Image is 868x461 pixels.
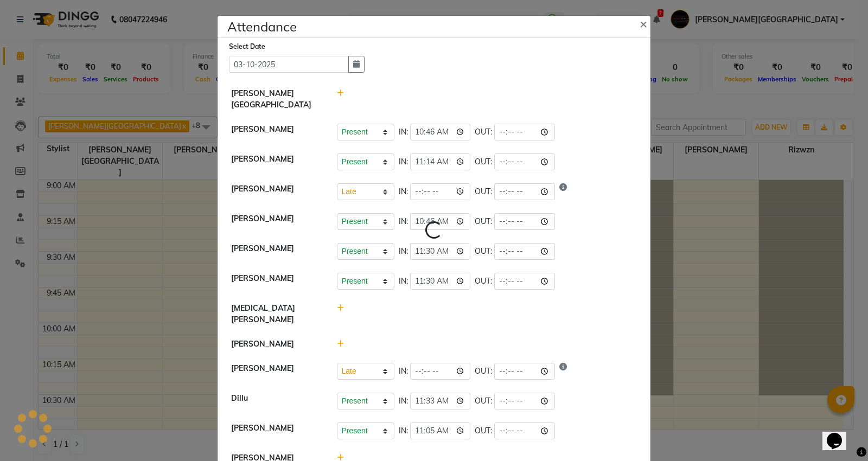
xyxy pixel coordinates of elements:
div: [PERSON_NAME] [223,124,329,140]
span: IN: [399,276,408,287]
div: [PERSON_NAME] [223,243,329,260]
div: [PERSON_NAME] [223,338,329,350]
span: IN: [399,246,408,257]
div: [PERSON_NAME] [223,273,329,290]
span: IN: [399,366,408,377]
input: Select date [229,56,349,73]
div: [PERSON_NAME][GEOGRAPHIC_DATA] [223,88,329,111]
div: [PERSON_NAME] [223,213,329,230]
span: IN: [399,156,408,168]
span: OUT: [475,366,492,377]
span: IN: [399,216,408,227]
span: OUT: [475,395,492,407]
span: OUT: [475,216,492,227]
span: IN: [399,126,408,138]
i: Show reason [559,183,567,200]
div: [MEDICAL_DATA][PERSON_NAME] [223,303,329,325]
h4: Attendance [227,17,297,36]
span: OUT: [475,186,492,197]
span: IN: [399,186,408,197]
div: [PERSON_NAME] [223,422,329,439]
span: IN: [399,395,408,407]
span: OUT: [475,425,492,437]
span: OUT: [475,126,492,138]
span: OUT: [475,246,492,257]
span: OUT: [475,276,492,287]
span: × [640,15,647,31]
span: OUT: [475,156,492,168]
div: [PERSON_NAME] [223,363,329,380]
label: Select Date [229,42,265,52]
button: Close [631,8,658,39]
span: IN: [399,425,408,437]
iframe: chat widget [822,418,857,450]
div: Dillu [223,393,329,409]
div: [PERSON_NAME] [223,183,329,200]
div: [PERSON_NAME] [223,153,329,170]
i: Show reason [559,363,567,380]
